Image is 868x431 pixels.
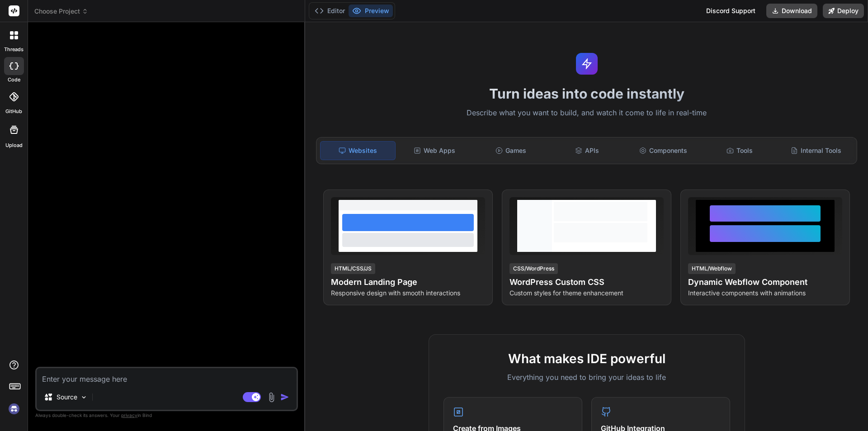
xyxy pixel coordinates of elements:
button: Editor [311,5,349,17]
button: Preview [349,5,393,17]
button: Download [766,4,817,18]
img: signin [6,401,22,417]
div: CSS/WordPress [509,263,558,274]
span: privacy [121,412,137,418]
p: Everything you need to bring your ideas to life [443,372,730,383]
button: Deploy [823,4,864,18]
h4: Modern Landing Page [331,276,485,289]
span: Choose Project [34,7,88,16]
img: icon [280,393,289,402]
img: Pick Models [80,393,88,401]
div: Components [626,141,701,160]
label: code [8,76,20,84]
div: HTML/Webflow [688,263,736,274]
p: Describe what you want to build, and watch it come to life in real-time [311,107,863,119]
h2: What makes IDE powerful [443,349,730,368]
h4: WordPress Custom CSS [509,276,664,289]
div: Websites [320,141,396,160]
label: Upload [5,142,23,149]
div: HTML/CSS/JS [331,263,375,274]
label: GitHub [5,108,22,115]
p: Responsive design with smooth interactions [331,289,485,298]
p: Always double-check its answers. Your in Bind [35,411,298,420]
div: Discord Support [701,4,761,18]
div: Tools [703,141,777,160]
p: Custom styles for theme enhancement [509,289,664,298]
div: Internal Tools [778,141,853,160]
h4: Dynamic Webflow Component [688,276,842,289]
label: threads [4,46,24,53]
h1: Turn ideas into code instantly [311,85,863,102]
p: Source [57,393,77,402]
img: attachment [266,392,277,403]
div: APIs [550,141,624,160]
div: Games [474,141,548,160]
div: Web Apps [397,141,472,160]
p: Interactive components with animations [688,289,842,298]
